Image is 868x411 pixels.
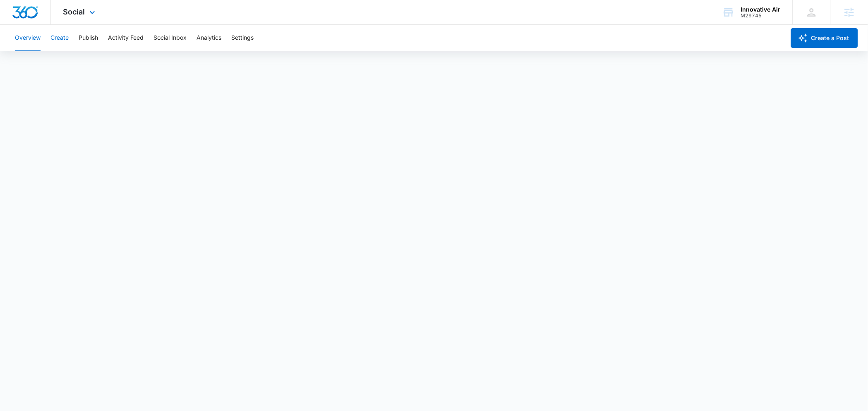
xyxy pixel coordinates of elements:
[15,25,41,51] button: Overview
[108,25,144,51] button: Activity Feed
[791,28,858,48] button: Create a Post
[741,13,781,19] div: account id
[197,25,221,51] button: Analytics
[153,25,187,51] button: Social Inbox
[231,25,254,51] button: Settings
[741,6,781,13] div: account name
[63,7,85,16] span: Social
[79,25,98,51] button: Publish
[50,25,69,51] button: Create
